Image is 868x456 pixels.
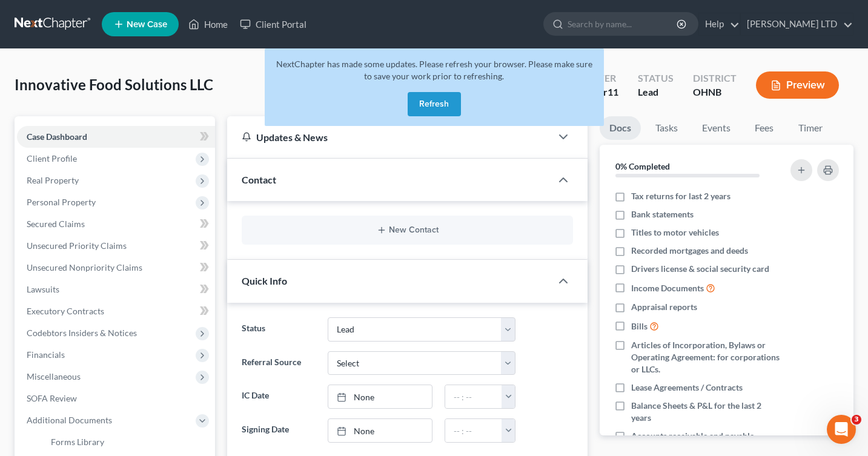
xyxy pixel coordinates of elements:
[27,393,77,403] span: SOFA Review
[27,240,127,251] span: Unsecured Priority Claims
[631,320,648,332] span: Bills
[631,301,697,313] span: Appraisal reports
[27,328,137,338] span: Codebtors Insiders & Notices
[408,92,461,116] button: Refresh
[17,235,215,257] a: Unsecured Priority Claims
[631,382,743,394] span: Lease Agreements / Contracts
[17,300,215,322] a: Executory Contracts
[236,385,322,409] label: IC Date
[631,245,748,257] span: Recorded mortgages and deeds
[608,86,618,97] span: 11
[631,430,754,442] span: Accounts receivable and payable
[852,415,861,425] span: 3
[276,59,592,81] span: NextChapter has made some updates. Please refresh your browser. Please make sure to save your wor...
[445,385,503,408] input: -- : --
[445,419,503,442] input: -- : --
[242,131,537,144] div: Updates & News
[27,349,65,360] span: Financials
[615,161,670,171] strong: 0% Completed
[17,257,215,279] a: Unsecured Nonpriority Claims
[638,85,674,99] div: Lead
[236,418,322,443] label: Signing Date
[127,20,167,29] span: New Case
[631,263,769,275] span: Drivers license & social security card
[236,317,322,342] label: Status
[27,262,142,273] span: Unsecured Nonpriority Claims
[789,116,832,140] a: Timer
[568,13,678,35] input: Search by name...
[699,13,740,35] a: Help
[242,275,287,286] span: Quick Info
[17,126,215,148] a: Case Dashboard
[631,282,704,294] span: Income Documents
[27,197,96,207] span: Personal Property
[328,419,432,442] a: None
[27,219,85,229] span: Secured Claims
[756,71,839,99] button: Preview
[745,116,784,140] a: Fees
[600,116,641,140] a: Docs
[27,175,79,185] span: Real Property
[27,306,104,316] span: Executory Contracts
[631,190,731,202] span: Tax returns for last 2 years
[693,85,737,99] div: OHNB
[827,415,856,444] iframe: Intercom live chat
[41,431,215,453] a: Forms Library
[27,415,112,425] span: Additional Documents
[631,339,780,375] span: Articles of Incorporation, Bylaws or Operating Agreement: for corporations or LLCs.
[242,174,276,185] span: Contact
[236,351,322,375] label: Referral Source
[234,13,313,35] a: Client Portal
[631,226,719,239] span: Titles to motor vehicles
[631,208,694,220] span: Bank statements
[638,71,674,85] div: Status
[182,13,234,35] a: Home
[328,385,432,408] a: None
[251,225,563,235] button: New Contact
[51,437,104,447] span: Forms Library
[27,131,87,142] span: Case Dashboard
[646,116,687,140] a: Tasks
[15,76,213,93] span: Innovative Food Solutions LLC
[27,371,81,382] span: Miscellaneous
[17,388,215,409] a: SOFA Review
[17,279,215,300] a: Lawsuits
[631,400,780,424] span: Balance Sheets & P&L for the last 2 years
[27,153,77,164] span: Client Profile
[692,116,740,140] a: Events
[27,284,59,294] span: Lawsuits
[17,213,215,235] a: Secured Claims
[741,13,853,35] a: [PERSON_NAME] LTD
[693,71,737,85] div: District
